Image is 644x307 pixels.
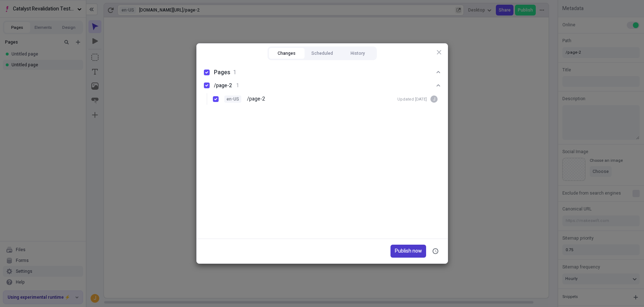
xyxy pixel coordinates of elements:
[340,48,375,59] button: History
[395,247,422,255] span: Publish now
[233,68,236,77] span: 1
[304,48,340,59] button: Scheduled
[201,66,443,79] button: Pages1
[430,95,438,103] div: J
[224,95,241,103] div: en-US
[214,68,230,77] span: Pages
[236,82,239,90] span: 1
[214,82,232,90] span: /page-2
[397,97,427,102] div: Updated [DATE]
[269,48,305,59] button: Changes
[201,79,443,93] button: en-US/page-2Updated [DATE]J
[390,245,426,258] button: Publish now
[247,95,265,103] p: /page-2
